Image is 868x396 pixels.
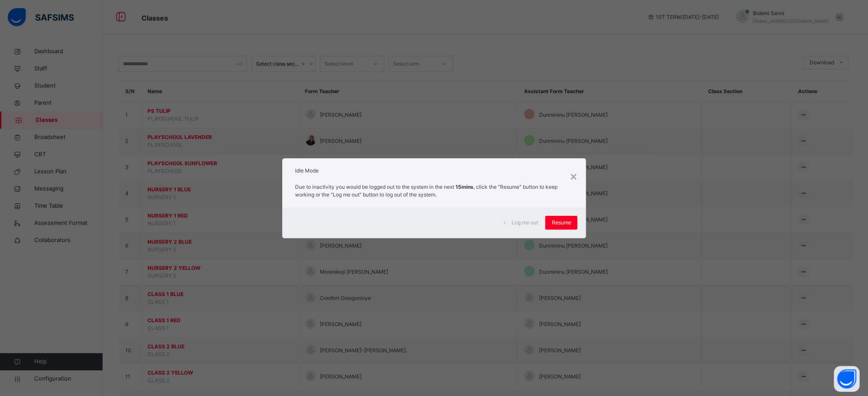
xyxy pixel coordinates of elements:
p: Due to inactivity you would be logged out to the system in the next , click the "Resume" button t... [295,183,573,199]
div: × [569,167,577,185]
span: Log me out [512,219,538,227]
h2: Idle Mode [295,167,573,175]
button: Open asap [834,366,859,392]
strong: 15mins [455,184,473,190]
span: Resume [552,219,571,227]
